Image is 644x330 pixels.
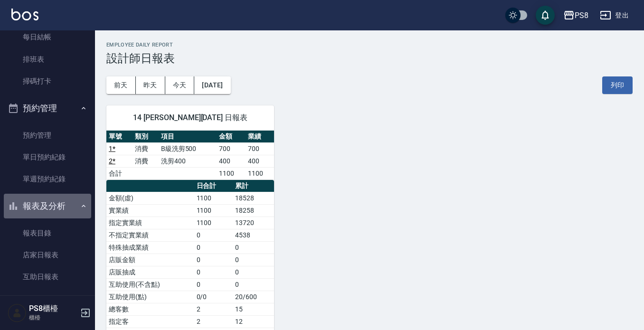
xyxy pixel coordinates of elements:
[106,315,194,328] td: 指定客
[29,313,77,322] p: 櫃檯
[233,217,274,229] td: 13720
[106,42,633,48] h2: Employee Daily Report
[4,124,91,146] a: 預約管理
[559,6,592,25] button: PS8
[233,192,274,204] td: 18528
[29,304,77,313] h5: PS8櫃檯
[4,194,91,218] button: 報表及分析
[4,48,91,70] a: 排班表
[106,229,194,241] td: 不指定實業績
[217,155,246,167] td: 400
[233,278,274,291] td: 0
[106,254,194,266] td: 店販金額
[194,204,233,217] td: 1100
[194,303,233,315] td: 2
[233,315,274,328] td: 12
[4,168,91,190] a: 單週預約紀錄
[233,229,274,241] td: 4538
[602,76,633,94] button: 列印
[217,131,246,143] th: 金額
[159,155,217,167] td: 洗剪400
[106,278,194,291] td: 互助使用(不含點)
[194,241,233,254] td: 0
[106,167,133,179] td: 合計
[4,26,91,48] a: 每日結帳
[4,266,91,288] a: 互助日報表
[159,131,217,143] th: 項目
[133,131,159,143] th: 類別
[194,315,233,328] td: 2
[194,229,233,241] td: 0
[233,180,274,192] th: 累計
[596,7,633,24] button: 登出
[194,278,233,291] td: 0
[106,52,633,65] h3: 設計師日報表
[11,9,38,20] img: Logo
[246,167,275,179] td: 1100
[4,244,91,266] a: 店家日報表
[106,76,136,94] button: 前天
[217,142,246,155] td: 700
[106,291,194,303] td: 互助使用(點)
[159,142,217,155] td: B級洗剪500
[536,6,555,25] button: save
[133,142,159,155] td: 消費
[246,155,275,167] td: 400
[106,131,133,143] th: 單號
[233,303,274,315] td: 15
[194,254,233,266] td: 0
[233,241,274,254] td: 0
[118,113,263,123] span: 14 [PERSON_NAME][DATE] 日報表
[233,266,274,278] td: 0
[575,9,588,21] div: PS8
[194,266,233,278] td: 0
[4,288,91,310] a: 互助排行榜
[4,96,91,121] button: 預約管理
[194,76,230,94] button: [DATE]
[4,222,91,244] a: 報表目錄
[194,192,233,204] td: 1100
[106,204,194,217] td: 實業績
[233,254,274,266] td: 0
[106,241,194,254] td: 特殊抽成業績
[246,142,275,155] td: 700
[106,303,194,315] td: 總客數
[165,76,195,94] button: 今天
[4,70,91,92] a: 掃碼打卡
[4,146,91,168] a: 單日預約紀錄
[136,76,165,94] button: 昨天
[106,131,274,180] table: a dense table
[233,204,274,217] td: 18258
[8,303,27,322] img: Person
[233,291,274,303] td: 20/600
[106,266,194,278] td: 店販抽成
[194,180,233,192] th: 日合計
[194,217,233,229] td: 1100
[106,217,194,229] td: 指定實業績
[133,155,159,167] td: 消費
[246,131,275,143] th: 業績
[217,167,246,179] td: 1100
[106,192,194,204] td: 金額(虛)
[194,291,233,303] td: 0/0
